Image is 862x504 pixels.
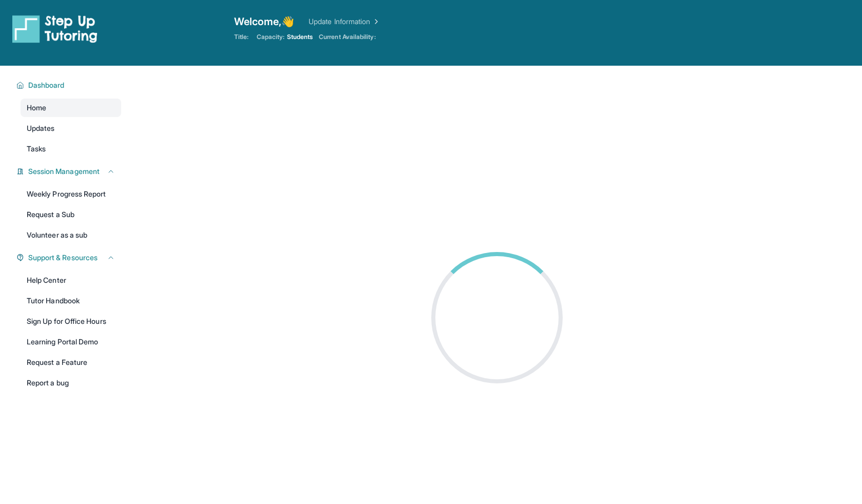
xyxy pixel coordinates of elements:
[21,140,121,158] a: Tasks
[287,33,313,41] span: Students
[28,80,65,90] span: Dashboard
[12,14,98,43] img: logo
[28,253,98,263] span: Support & Resources
[24,253,115,263] button: Support & Resources
[24,166,115,177] button: Session Management
[309,16,380,27] a: Update Information
[234,14,295,29] span: Welcome, 👋
[21,185,121,203] a: Weekly Progress Report
[21,119,121,138] a: Updates
[27,103,46,113] span: Home
[21,312,121,331] a: Sign Up for Office Hours
[21,333,121,351] a: Learning Portal Demo
[21,226,121,244] a: Volunteer as a sub
[27,123,55,133] span: Updates
[21,271,121,289] a: Help Center
[234,33,248,41] span: Title:
[21,374,121,392] a: Report a bug
[24,80,115,90] button: Dashboard
[257,33,285,41] span: Capacity:
[21,205,121,224] a: Request a Sub
[319,33,375,41] span: Current Availability:
[27,144,46,154] span: Tasks
[21,99,121,117] a: Home
[21,353,121,372] a: Request a Feature
[370,16,380,27] img: Chevron Right
[21,292,121,310] a: Tutor Handbook
[28,166,100,177] span: Session Management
